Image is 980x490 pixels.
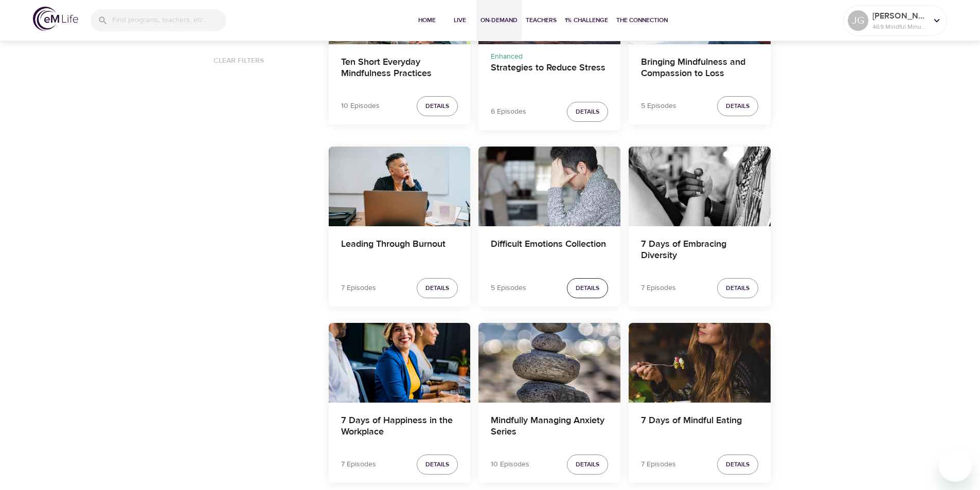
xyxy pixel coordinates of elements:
button: Details [417,96,458,116]
span: Details [425,101,449,112]
button: 7 Days of Mindful Eating [629,323,771,403]
span: The Connection [616,15,668,26]
p: 5 Episodes [641,101,676,112]
button: Difficult Emotions Collection [478,147,620,226]
span: Details [576,283,599,294]
span: Details [726,283,750,294]
button: 7 Days of Happiness in the Workplace [329,323,471,403]
button: Details [717,278,758,298]
button: Details [417,455,458,475]
h4: Bringing Mindfulness and Compassion to Loss [641,57,758,81]
span: Details [726,101,750,112]
p: 10 Episodes [491,459,529,470]
h4: Leading Through Burnout [341,239,458,263]
span: Enhanced [491,52,523,61]
h4: 7 Days of Mindful Eating [641,415,758,440]
button: Details [567,455,608,475]
span: Details [425,283,449,294]
div: JG [848,10,868,31]
p: 6 Episodes [491,106,526,117]
span: Details [425,459,449,470]
h4: Difficult Emotions Collection [491,239,608,263]
p: [PERSON_NAME] [872,10,927,22]
span: Details [576,459,599,470]
span: Live [448,15,472,26]
h4: Ten Short Everyday Mindfulness Practices [341,57,458,81]
p: 5 Episodes [491,283,526,294]
img: logo [33,7,78,31]
h4: 7 Days of Embracing Diversity [641,239,758,263]
h4: Mindfully Managing Anxiety Series [491,415,608,440]
button: Leading Through Burnout [329,147,471,226]
button: Details [717,455,758,475]
p: 7 Episodes [641,283,676,294]
button: Details [567,278,608,298]
p: 7 Episodes [641,459,676,470]
button: Details [717,96,758,116]
span: Details [576,106,599,117]
p: 10 Episodes [341,101,380,112]
p: 7 Episodes [341,283,376,294]
iframe: Button to launch messaging window [939,449,972,482]
h4: Strategies to Reduce Stress [491,62,608,87]
p: 469 Mindful Minutes [872,22,927,31]
h4: 7 Days of Happiness in the Workplace [341,415,458,440]
span: 1% Challenge [565,15,608,26]
span: Details [726,459,750,470]
input: Find programs, teachers, etc... [112,9,226,31]
button: 7 Days of Embracing Diversity [629,147,771,226]
button: Mindfully Managing Anxiety Series [478,323,620,403]
p: 7 Episodes [341,459,376,470]
button: Details [567,102,608,122]
span: On-Demand [480,15,518,26]
button: Details [417,278,458,298]
span: Teachers [526,15,557,26]
span: Home [415,15,439,26]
